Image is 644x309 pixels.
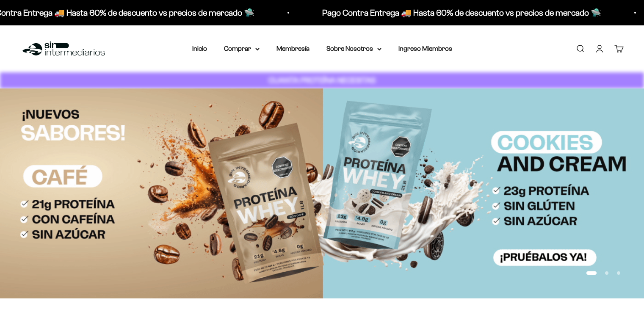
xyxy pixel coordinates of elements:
[398,45,452,52] a: Ingreso Miembros
[326,43,381,54] summary: Sobre Nosotros
[192,45,207,52] a: Inicio
[224,43,260,54] summary: Comprar
[321,6,600,19] p: Pago Contra Entrega 🚚 Hasta 60% de descuento vs precios de mercado 🛸
[268,76,376,85] strong: CUANTA PROTEÍNA NECESITAS
[276,45,310,52] a: Membresía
